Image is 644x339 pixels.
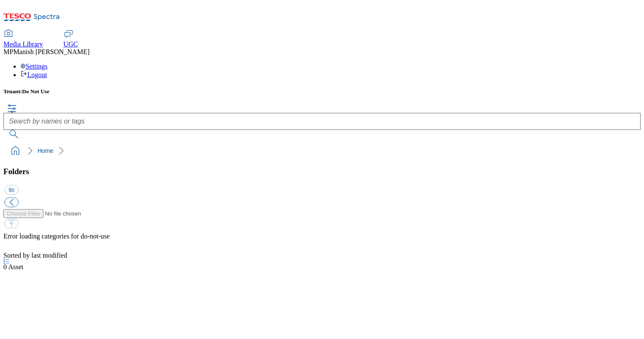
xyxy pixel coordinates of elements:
a: Settings [20,63,48,70]
a: Logout [20,71,47,78]
h5: Tenant: [3,88,641,95]
span: Sorted by last modified [3,252,67,259]
a: Home [37,147,53,154]
h3: Folders [3,167,641,176]
input: Search by names or tags [3,113,641,130]
nav: breadcrumb [3,143,641,159]
span: UGC [63,40,78,48]
a: UGC [63,30,78,48]
span: Media Library [3,40,43,48]
span: Error loading categories for do-not-use [3,233,110,240]
span: Manish [PERSON_NAME] [13,48,89,55]
span: MP [3,48,13,55]
span: Do Not Use [22,88,49,95]
a: home [9,144,22,158]
span: Asset [3,263,23,270]
a: Media Library [3,30,43,48]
